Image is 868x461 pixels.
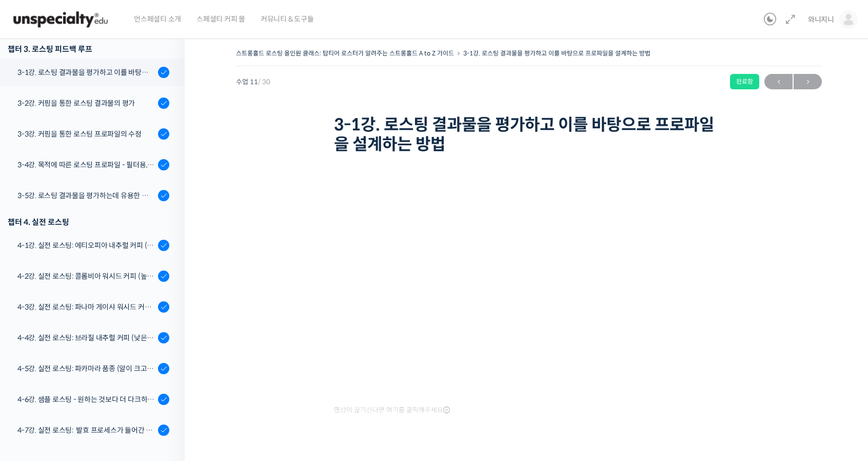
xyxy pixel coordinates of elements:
[17,394,155,405] div: 4-6강. 샘플 로스팅 - 원하는 것보다 더 다크하게 로스팅 하는 이유
[32,341,38,349] span: 홈
[730,74,759,89] div: 완료함
[8,42,169,56] div: 챕터 3. 로스팅 피드백 루프
[258,78,270,86] span: / 30
[236,49,454,57] a: 스트롱홀드 로스팅 올인원 클래스: 탑티어 로스터가 알려주는 스트롱홀드 A to Z 가이드
[17,301,155,313] div: 4-3강. 실전 로스팅: 파나마 게이샤 워시드 커피 (플레이버 프로파일이 로스팅하기 까다로운 경우)
[17,332,155,343] div: 4-4강. 실전 로스팅: 브라질 내추럴 커피 (낮은 고도에서 재배되어 당분과 밀도가 낮은 경우)
[334,115,724,155] h1: 3-1강. 로스팅 결과물을 평가하고 이를 바탕으로 프로파일을 설계하는 방법
[68,325,132,351] a: 대화
[17,98,155,109] div: 3-2강. 커핑을 통한 로스팅 결과물의 평가
[334,406,450,414] span: 영상이 끊기신다면 여기를 클릭해주세요
[159,341,171,349] span: 설정
[132,325,197,351] a: 설정
[3,325,68,351] a: 홈
[17,67,155,78] div: 3-1강. 로스팅 결과물을 평가하고 이를 바탕으로 프로파일을 설계하는 방법
[463,49,650,57] a: 3-1강. 로스팅 결과물을 평가하고 이를 바탕으로 프로파일을 설계하는 방법
[236,79,270,85] span: 수업 11
[17,240,155,251] div: 4-1강. 실전 로스팅: 에티오피아 내추럴 커피 (당분이 많이 포함되어 있고 색이 고르지 않은 경우)
[17,159,155,170] div: 3-4강. 목적에 따른 로스팅 프로파일 - 필터용, 에스프레소용
[94,341,106,350] span: 대화
[764,74,793,89] a: ←이전
[17,190,155,201] div: 3-5강. 로스팅 결과물을 평가하는데 유용한 팁들 - 연수를 활용한 커핑, 커핑용 분쇄도 찾기, 로스트 레벨에 따른 QC 등
[794,75,822,89] span: →
[17,128,155,140] div: 3-3강. 커핑을 통한 로스팅 프로파일의 수정
[17,271,155,282] div: 4-2강. 실전 로스팅: 콜롬비아 워시드 커피 (높은 밀도와 수분율 때문에 1차 크랙에서 많은 수분을 방출하는 경우)
[8,215,169,229] div: 챕터 4. 실전 로스팅
[17,363,155,374] div: 4-5강. 실전 로스팅: 파카마라 품종 (알이 크고 산지에서 건조가 고르게 되기 힘든 경우)
[808,15,834,24] span: 와니지니
[794,74,822,89] a: 다음→
[764,75,793,89] span: ←
[17,425,155,436] div: 4-7강. 실전 로스팅: 발효 프로세스가 들어간 커피를 필터용으로 로스팅 할 때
